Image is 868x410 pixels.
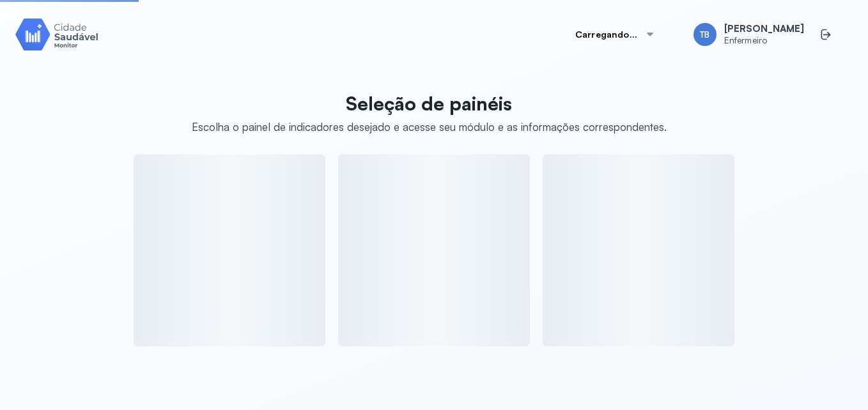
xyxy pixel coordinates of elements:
[192,92,667,115] p: Seleção de painéis
[724,35,804,46] span: Enfermeiro
[560,22,670,47] button: Carregando...
[15,16,98,52] img: Logotipo do produto Monitor
[724,23,804,35] span: [PERSON_NAME]
[700,29,709,40] span: TB
[192,120,667,133] div: Escolha o painel de indicadores desejado e acesse seu módulo e as informações correspondentes.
